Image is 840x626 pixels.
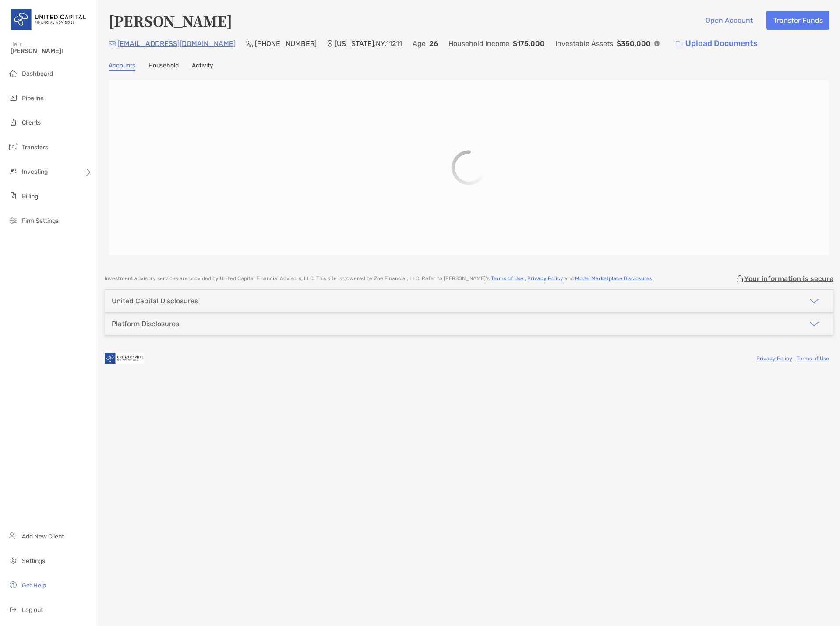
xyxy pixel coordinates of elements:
[413,38,426,49] p: Age
[109,11,232,31] h4: [PERSON_NAME]
[255,38,317,49] p: [PHONE_NUMBER]
[756,355,792,362] a: Privacy Policy
[109,62,135,71] a: Accounts
[11,47,92,55] span: [PERSON_NAME]!
[8,166,18,176] img: investing icon
[11,4,87,35] img: United Capital Logo
[429,38,438,49] p: 26
[8,555,18,566] img: settings icon
[22,119,41,127] span: Clients
[670,34,763,53] a: Upload Documents
[22,557,45,565] span: Settings
[555,38,613,49] p: Investable Assets
[491,275,523,281] a: Terms of Use
[699,11,759,30] button: Open Account
[8,215,18,225] img: firm-settings icon
[8,580,18,590] img: get-help icon
[527,275,563,281] a: Privacy Policy
[246,40,253,47] img: Phone Icon
[8,92,18,103] img: pipeline icon
[22,95,44,102] span: Pipeline
[8,531,18,541] img: add_new_client icon
[744,274,833,283] p: Your information is secure
[22,168,48,176] span: Investing
[8,141,18,152] img: transfers icon
[192,62,213,71] a: Activity
[676,41,683,47] img: button icon
[22,193,38,200] span: Billing
[112,320,179,328] div: Platform Disclosures
[8,68,18,78] img: dashboard icon
[8,604,18,615] img: logout icon
[809,319,819,329] img: icon arrow
[105,348,144,368] img: company logo
[112,297,198,305] div: United Capital Disclosures
[22,582,46,589] span: Get Help
[22,217,59,225] span: Firm Settings
[22,70,53,77] span: Dashboard
[575,275,652,281] a: Model Marketplace Disclosures
[327,40,333,47] img: Location Icon
[8,117,18,127] img: clients icon
[809,296,819,306] img: icon arrow
[513,38,545,49] p: $175,000
[22,533,64,540] span: Add New Client
[22,606,43,614] span: Log out
[448,38,509,49] p: Household Income
[148,62,179,71] a: Household
[654,41,660,46] img: Info Icon
[8,190,18,201] img: billing icon
[22,144,48,151] span: Transfers
[105,275,653,282] p: Investment advisory services are provided by United Capital Financial Advisors, LLC . This site i...
[335,38,402,49] p: [US_STATE] , NY , 11211
[117,38,236,49] p: [EMAIL_ADDRESS][DOMAIN_NAME]
[766,11,829,30] button: Transfer Funds
[797,355,829,362] a: Terms of Use
[617,38,651,49] p: $350,000
[109,41,116,46] img: Email Icon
